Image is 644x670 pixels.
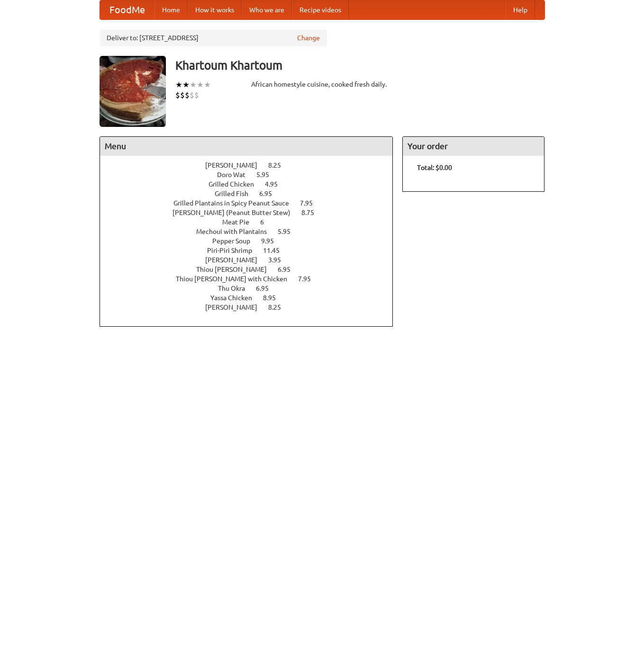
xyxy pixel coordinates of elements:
span: 8.25 [268,304,290,311]
li: $ [194,90,199,100]
b: Total: $0.00 [417,164,452,171]
span: 3.95 [268,256,290,264]
span: 11.45 [263,247,289,254]
span: Grilled Plantains in Spicy Peanut Sauce [173,199,299,207]
span: Thiou [PERSON_NAME] [196,266,276,273]
a: Thiou [PERSON_NAME] with Chicken 7.95 [176,275,328,283]
li: ★ [204,80,211,90]
span: Meat Pie [222,218,259,226]
a: Grilled Plantains in Spicy Peanut Sauce 7.95 [173,199,330,207]
a: Meat Pie 6 [222,218,281,226]
li: $ [190,90,194,100]
a: Home [154,0,188,19]
div: African homestyle cuisine, cooked fresh daily. [251,80,393,89]
li: ★ [175,80,182,90]
a: Who we are [242,0,292,19]
a: How it works [188,0,242,19]
a: Grilled Fish 6.95 [215,190,290,197]
a: FoodMe [100,0,154,19]
span: Grilled Chicken [209,180,263,188]
a: [PERSON_NAME] 8.25 [205,161,299,169]
li: $ [180,90,185,100]
span: Thiou [PERSON_NAME] with Chicken [176,275,297,283]
span: 5.95 [256,171,279,179]
h4: Menu [100,137,393,156]
span: Grilled Fish [215,190,258,197]
a: Piri-Piri Shrimp 11.45 [207,247,297,254]
a: [PERSON_NAME] 3.95 [205,256,299,264]
h4: Your order [403,137,544,156]
span: 6.95 [259,190,281,197]
span: 6.95 [256,285,278,292]
span: [PERSON_NAME] [205,304,267,311]
li: ★ [197,80,204,90]
span: Mechoui with Plantains [196,228,276,235]
a: Recipe videos [292,0,349,19]
a: Help [506,0,535,19]
span: Piri-Piri Shrimp [207,247,262,254]
span: [PERSON_NAME] (Peanut Butter Stew) [172,209,300,216]
img: angular.jpg [100,56,166,127]
h3: Khartoum Khartoum [175,56,545,75]
span: 8.95 [263,294,285,302]
li: $ [175,90,180,100]
span: 6.95 [278,266,300,273]
a: Yassa Chicken 8.95 [210,294,293,302]
a: Doro Wat 5.95 [217,171,287,179]
span: 9.95 [261,237,283,245]
span: 6 [260,218,273,226]
li: ★ [190,80,197,90]
span: 7.95 [300,199,322,207]
a: Change [297,33,320,43]
a: Pepper Soup 9.95 [212,237,291,245]
a: Thiou [PERSON_NAME] 6.95 [196,266,308,273]
span: Yassa Chicken [210,294,262,302]
span: 8.25 [268,161,290,169]
div: Deliver to: [STREET_ADDRESS] [100,29,327,46]
li: $ [185,90,190,100]
span: 4.95 [265,180,287,188]
span: 8.75 [301,209,324,216]
span: 7.95 [298,275,320,283]
a: [PERSON_NAME] 8.25 [205,304,299,311]
a: Mechoui with Plantains 5.95 [196,228,308,235]
span: 5.95 [278,228,300,235]
a: Grilled Chicken 4.95 [209,180,295,188]
span: [PERSON_NAME] [205,161,267,169]
span: Pepper Soup [212,237,260,245]
span: Thu Okra [218,285,254,292]
a: Thu Okra 6.95 [218,285,286,292]
li: ★ [182,80,190,90]
span: [PERSON_NAME] [205,256,267,264]
span: Doro Wat [217,171,255,179]
a: [PERSON_NAME] (Peanut Butter Stew) 8.75 [172,209,332,216]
